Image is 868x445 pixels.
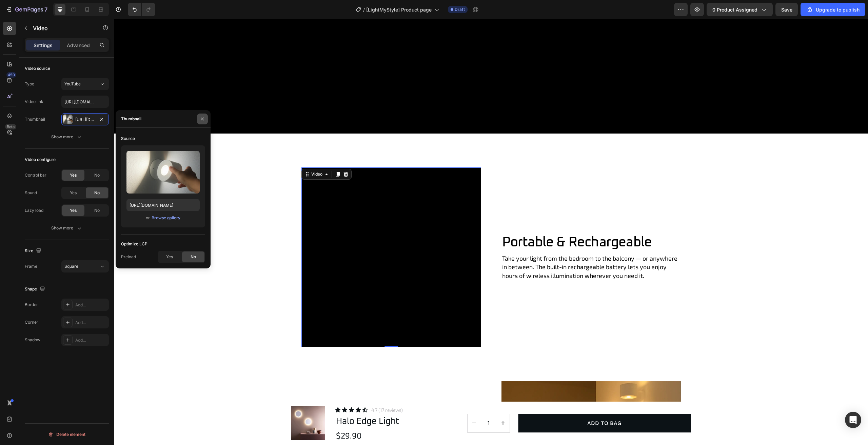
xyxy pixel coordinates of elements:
[5,124,16,129] div: Beta
[6,72,16,78] div: 450
[221,411,289,422] div: $29.90
[64,81,81,86] span: YouTube
[128,3,155,16] div: Undo/Redo
[70,190,77,196] span: Yes
[25,99,43,105] div: Video link
[61,96,109,108] input: Insert video url here
[48,430,85,439] div: Delete element
[67,42,90,49] p: Advanced
[25,157,56,163] div: Video configure
[221,395,289,410] h2: Halo Edge Light
[70,207,77,214] span: Yes
[126,199,200,211] input: https://example.com/image.jpg
[25,116,45,122] div: Thumbnail
[25,263,37,269] div: Frame
[845,412,861,428] div: Open Intercom Messenger
[121,254,136,260] div: Preload
[51,134,83,140] div: Show more
[25,319,38,325] div: Corner
[25,65,50,72] div: Video source
[712,6,757,13] span: 0 product assigned
[801,3,865,16] button: Upgrade to publish
[382,395,395,413] button: increment
[187,148,367,328] iframe: Video
[707,3,773,16] button: 0 product assigned
[366,6,432,13] span: [LightMyStyle] Product page
[151,215,181,221] button: Browse gallery
[363,6,365,13] span: /
[781,7,792,13] span: Save
[75,117,95,123] div: [URL][DOMAIN_NAME]
[33,24,91,32] p: Video
[25,81,34,87] div: Type
[34,42,53,49] p: Settings
[25,207,43,214] div: Lazy load
[94,207,100,214] span: No
[51,225,83,231] div: Show more
[166,254,173,260] span: Yes
[25,246,43,256] div: Size
[25,172,46,178] div: Control bar
[25,131,109,143] button: Show more
[121,136,135,142] div: Source
[94,190,100,196] span: No
[775,3,798,16] button: Save
[75,302,107,308] div: Add...
[126,151,200,194] img: preview-image
[94,172,100,178] span: No
[455,6,465,13] span: Draft
[61,260,109,272] button: Square
[806,6,860,13] div: Upgrade to publish
[191,254,196,260] span: No
[388,235,566,261] p: Take your light from the bedroom to the balcony — or anywhere in between. The built-in rechargeab...
[25,190,37,196] div: Sound
[75,320,107,326] div: Add...
[70,172,77,178] span: Yes
[196,152,210,158] div: Video
[114,19,868,445] iframe: Design area
[152,215,180,221] div: Browse gallery
[387,215,540,232] h2: Portable & Rechargeable
[473,401,507,407] div: Add to Bag
[25,285,46,294] div: Shape
[25,429,109,440] button: Delete element
[353,395,367,413] button: decrement
[404,395,576,413] button: Add to Bag
[121,241,147,247] div: Optimize LCP
[61,78,109,90] button: YouTube
[3,3,51,16] button: 7
[64,264,78,269] span: Square
[25,222,109,234] button: Show more
[121,116,141,122] div: Thumbnail
[25,302,38,308] div: Border
[75,337,107,343] div: Add...
[25,337,40,343] div: Shadow
[367,395,382,413] input: quantity
[257,387,289,395] p: 4.7 (17 reviews)
[44,5,47,14] p: 7
[146,214,150,222] span: or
